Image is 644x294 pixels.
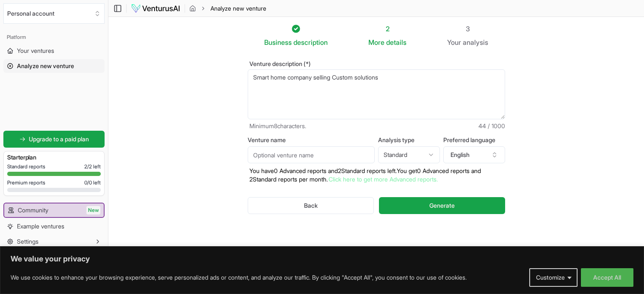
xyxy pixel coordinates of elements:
[4,203,104,217] a: CommunityNew
[17,62,74,70] span: Analyze new venture
[293,38,328,47] span: description
[7,153,101,162] h3: Starter plan
[84,179,101,186] span: 0 / 0 left
[3,235,105,248] button: Settings
[3,59,105,73] a: Analyze new venture
[429,201,455,210] span: Generate
[11,272,467,283] p: We use cookies to enhance your browsing experience, serve personalized ads or content, and analyz...
[463,38,488,47] span: analysis
[84,163,101,170] span: 2 / 2 left
[17,222,64,231] span: Example ventures
[529,268,578,287] button: Customize
[3,131,105,148] a: Upgrade to a paid plan
[248,167,505,184] p: You have 0 Advanced reports and 2 Standard reports left. Y ou get 0 Advanced reports and 2 Standa...
[248,146,375,163] input: Optional venture name
[248,197,374,214] button: Back
[7,163,45,170] span: Standard reports
[447,37,461,47] span: Your
[329,176,438,183] a: Click here to get more Advanced reports.
[86,206,100,214] span: New
[210,4,266,13] span: Analyze new venture
[264,37,292,47] span: Business
[378,137,440,143] label: Analysis type
[17,47,54,55] span: Your ventures
[249,122,306,130] span: Minimum 8 characters.
[248,61,505,67] label: Venture description (*)
[29,135,89,143] span: Upgrade to a paid plan
[386,38,406,47] span: details
[3,44,105,58] a: Your ventures
[3,30,105,44] div: Platform
[17,237,39,246] span: Settings
[7,179,45,186] span: Premium reports
[3,3,105,24] button: Select an organization
[248,137,375,143] label: Venture name
[478,122,505,130] span: 44 / 1000
[368,37,384,47] span: More
[189,4,266,13] nav: breadcrumb
[11,254,633,264] p: We value your privacy
[368,24,406,34] div: 2
[3,220,105,233] a: Example ventures
[581,268,633,287] button: Accept All
[443,137,505,143] label: Preferred language
[443,146,505,163] button: English
[131,3,180,14] img: logo
[447,24,488,34] div: 3
[18,206,48,214] span: Community
[248,69,505,119] textarea: Smart home company selling Custom solutions
[379,197,505,214] button: Generate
